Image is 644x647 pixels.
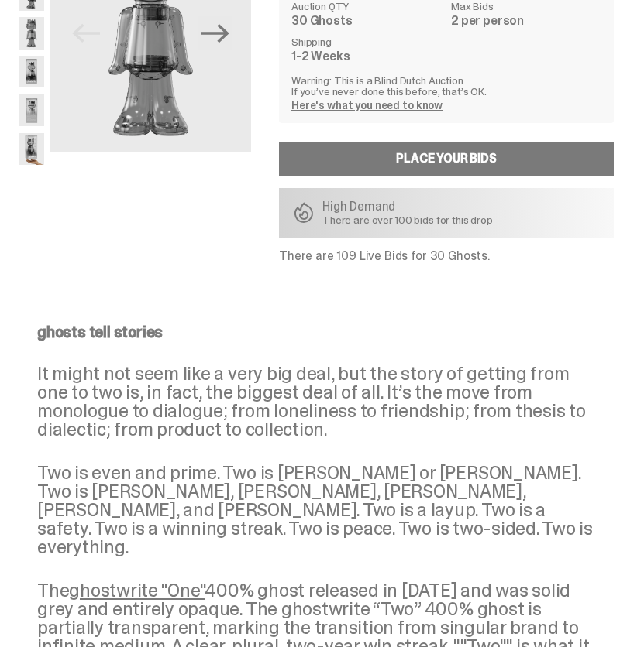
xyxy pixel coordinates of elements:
[291,50,442,63] dd: 1-2 Weeks
[451,1,601,12] dt: Max Bids
[279,250,614,262] p: There are 109 Live Bids for 30 Ghosts.
[291,98,443,112] a: Here's what you need to know
[322,214,493,225] p: There are over 100 bids for this drop
[198,16,232,50] button: Next
[19,133,44,165] img: ghostwrite_Two_Last.png
[19,56,44,87] img: ghostwrite_Two_14.png
[322,200,493,213] p: High Demand
[279,142,614,176] a: Place your Bids
[19,94,44,126] img: ghostwrite_Two_17.png
[291,75,601,97] p: Warning: This is a Blind Dutch Auction. If you’ve never done this before, that’s OK.
[37,324,595,340] p: ghosts tell stories
[69,578,205,602] a: ghostwrite "One"
[37,365,595,439] p: It might not seem like a very big deal, but the story of getting from one to two is, in fact, the...
[37,464,595,556] p: Two is even and prime. Two is [PERSON_NAME] or [PERSON_NAME]. Two is [PERSON_NAME], [PERSON_NAME]...
[19,17,44,49] img: ghostwrite_Two_8.png
[291,1,442,12] dt: Auction QTY
[451,15,601,27] dd: 2 per person
[291,15,442,27] dd: 30 Ghosts
[291,36,442,47] dt: Shipping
